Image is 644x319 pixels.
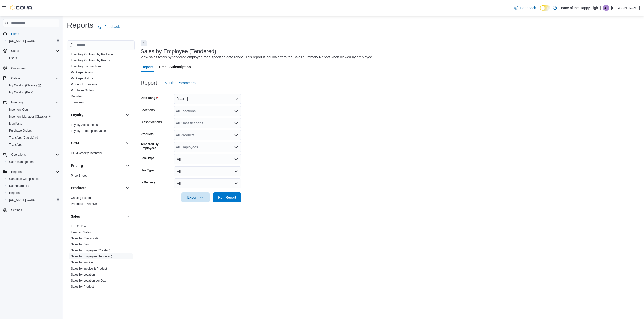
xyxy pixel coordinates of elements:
a: Reports [7,190,22,196]
p: [PERSON_NAME] [611,5,640,11]
a: Price Sheet [71,174,87,177]
a: Inventory On Hand by Product [71,59,111,62]
div: Inventory [67,33,135,108]
span: Home [11,32,19,36]
span: Customers [11,66,26,70]
a: Package History [71,77,93,80]
a: Sales by Invoice [71,261,93,264]
a: Users [7,55,19,61]
button: Manifests [5,120,61,127]
span: Reports [7,190,59,196]
a: Inventory Transactions [71,65,101,68]
button: Hide Parameters [161,78,198,88]
span: JT [604,5,608,11]
span: Reorder [71,94,82,98]
button: Run Report [213,192,241,202]
span: Inventory Manager (Classic) [7,114,59,120]
a: Sales by Invoice & Product [71,267,107,270]
button: Reports [1,168,61,175]
button: Operations [9,152,28,158]
button: Sales [71,214,124,219]
button: Pricing [125,163,131,169]
span: Customers [9,65,59,71]
h3: Sales by Employee (Tendered) [141,48,216,55]
h3: Sales [71,214,80,219]
span: Catalog [11,76,21,80]
a: Loyalty Redemption Values [71,129,107,133]
button: Products [71,185,124,190]
a: End Of Day [71,225,87,228]
a: Product Expirations [71,83,97,86]
span: Transfers (Classic) [7,135,59,141]
button: Next [141,40,147,46]
button: Operations [1,151,61,158]
span: My Catalog (Classic) [7,82,59,88]
span: Product Expirations [71,82,97,86]
a: Sales by Product [71,285,94,288]
a: Feedback [512,3,538,13]
div: Pricing [67,173,135,181]
button: Inventory Count [5,106,61,113]
a: Inventory Count [7,107,32,113]
button: Home [1,30,61,37]
span: Transfers (Classic) [9,136,38,140]
span: Canadian Compliance [9,177,39,181]
a: Inventory Manager (Classic) [7,114,53,120]
button: Export [181,192,210,202]
span: [US_STATE] CCRS [9,198,35,202]
span: Feedback [520,5,536,10]
button: Users [9,48,21,54]
input: Dark Mode [540,5,550,11]
span: Settings [9,207,59,213]
span: My Catalog (Beta) [7,89,59,95]
a: Home [9,31,21,37]
button: Users [5,55,61,62]
span: Package Details [71,70,93,74]
label: Tendered By Employees [141,142,172,150]
a: Purchase Orders [71,89,94,92]
button: Products [125,185,131,191]
span: My Catalog (Classic) [9,83,41,87]
span: Inventory [11,100,23,104]
button: Reports [5,189,61,196]
div: View sales totals by tendered employee for a specified date range. This report is equivalent to t... [141,55,373,60]
a: Transfers [71,101,84,104]
span: Sales by Day [71,242,89,246]
button: My Catalog (Beta) [5,89,61,96]
span: Manifests [7,121,59,127]
p: Home of the Happy High [559,5,598,11]
button: OCM [125,140,131,146]
span: Operations [9,152,59,158]
img: Cova [10,5,33,10]
span: Inventory Count [7,107,59,113]
a: Cash Management [7,159,36,165]
a: Sales by Day [71,243,89,246]
a: [US_STATE] CCRS [7,38,37,44]
span: Sales by Location per Day [71,279,106,283]
button: Pricing [71,163,124,168]
span: Transfers [71,100,84,104]
a: Dashboards [7,183,31,189]
span: Dashboards [7,183,59,189]
button: Catalog [9,75,23,81]
a: Inventory Manager (Classic) [5,113,61,120]
a: Sales by Classification [71,237,101,240]
span: Inventory [9,99,59,105]
button: Loyalty [125,112,131,118]
a: My Catalog (Classic) [5,82,61,89]
span: Hide Parameters [169,80,196,85]
a: Loyalty Adjustments [71,123,98,127]
a: Purchase Orders [7,128,34,134]
button: All [174,178,241,188]
button: Open list of options [234,109,238,113]
label: Date Range [141,96,158,100]
button: Purchase Orders [5,127,61,134]
span: Itemized Sales [71,230,91,234]
span: Users [9,56,17,60]
label: Locations [141,108,155,112]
